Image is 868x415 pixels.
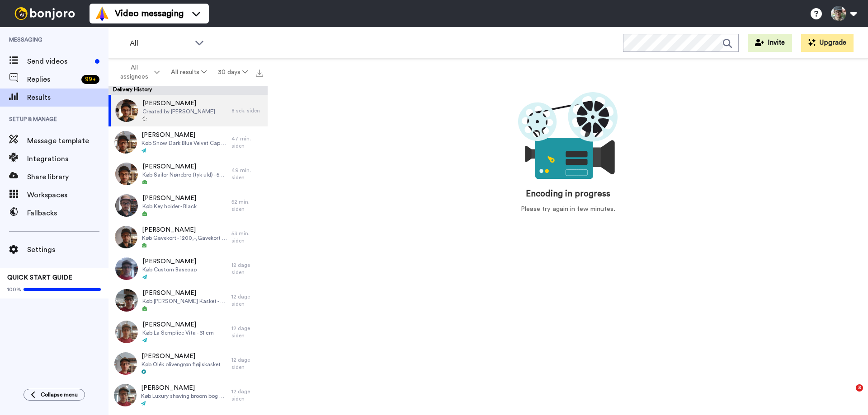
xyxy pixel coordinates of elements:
[142,289,227,298] span: [PERSON_NAME]
[231,388,263,402] div: 12 dage siden
[108,253,268,284] a: [PERSON_NAME]Køb Custom Basecap12 dage siden
[27,135,108,146] span: Message template
[110,60,165,85] button: All assignees
[141,383,227,392] span: [PERSON_NAME]
[231,230,263,244] div: 53 min. siden
[142,257,197,266] span: [PERSON_NAME]
[11,7,79,20] img: bj-logo-header-white.svg
[837,384,859,406] iframe: Intercom live chat
[108,126,268,158] a: [PERSON_NAME]Køb Snow Dark Blue Velvet Cap - XX-Large (63-64cm)47 min. siden
[231,198,263,213] div: 52 min. siden
[7,275,72,281] span: QUICK START GUIDE
[27,172,108,182] span: Share library
[130,38,190,49] span: All
[142,225,227,234] span: [PERSON_NAME]
[521,205,615,214] div: Please try again in few minutes.
[27,154,108,164] span: Integrations
[142,194,197,203] span: [PERSON_NAME]
[256,70,263,77] img: export.svg
[231,167,263,181] div: 49 min. siden
[231,356,263,371] div: 12 dage siden
[114,352,137,375] img: d7d16f62-38af-431f-803f-606ec0255ed4-thumb.jpg
[231,325,263,339] div: 12 dage siden
[231,107,263,114] div: 8 sek. siden
[141,392,227,400] span: Køb Luxury shaving broom bog oak,Musselin washcloth - Organic - 3 pcs,DE-Razor blades 10 pcs.
[856,384,863,392] span: 3
[142,298,227,305] span: Køb [PERSON_NAME] Kasket - 59 cm
[108,348,268,379] a: [PERSON_NAME]Køb Olék olivengrøn fløjlskasket - X-Large (61-62cm)12 dage siden
[142,203,197,210] span: Køb Key holder - Black
[115,7,184,20] span: Video messaging
[81,75,99,84] div: 99 +
[108,379,268,411] a: [PERSON_NAME]Køb Luxury shaving broom bog oak,Musselin washcloth - Organic - 3 pcs,DE-Razor blade...
[801,34,854,52] button: Upgrade
[142,108,215,115] span: Created by [PERSON_NAME]
[41,391,78,398] span: Collapse menu
[108,158,268,190] a: [PERSON_NAME]Køb Sailor Nørrebro (tyk uld) - 59 cm49 min. siden
[7,286,21,293] span: 100%
[142,266,197,273] span: Køb Custom Basecap
[518,86,618,188] div: animation
[253,65,266,79] button: Export all results that match these filters now.
[27,56,91,67] span: Send videos
[142,140,227,147] span: Køb Snow Dark Blue Velvet Cap - XX-Large (63-64cm)
[231,261,263,276] div: 12 dage siden
[115,226,137,248] img: 04f91bba-7326-4b5c-a993-a3b069f1fa90-thumb.jpg
[142,131,227,140] span: [PERSON_NAME]
[115,194,138,217] img: 5201d58e-22fb-485b-b31b-456b51f67e2b-thumb.jpg
[526,188,610,200] div: Encoding in progress
[114,384,137,406] img: a887f706-cb30-4c87-9586-f701b3cf8fb1-thumb.jpg
[115,99,138,122] img: b8b89f83-b927-4ac8-947e-21b57f67e7d5-thumb.jpg
[114,131,137,154] img: 2f87ecd4-caf8-4069-a28e-b865c03b2288-thumb.jpg
[231,293,263,308] div: 12 dage siden
[115,257,138,280] img: 0472f652-c5c8-4460-abd1-3f1b88c39997-thumb.jpg
[108,284,268,316] a: [PERSON_NAME]Køb [PERSON_NAME] Kasket - 59 cm12 dage siden
[116,63,152,81] span: All assignees
[108,316,268,348] a: [PERSON_NAME]Køb La Semplice Vita - 61 cm12 dage siden
[108,190,268,221] a: [PERSON_NAME]Køb Key holder - Black52 min. siden
[27,244,108,255] span: Settings
[142,99,215,108] span: [PERSON_NAME]
[115,163,138,185] img: 61b56496-b575-4b7e-a818-93076f2e92e9-thumb.jpg
[231,135,263,149] div: 47 min. siden
[142,329,214,336] span: Køb La Semplice Vita - 61 cm
[142,352,227,361] span: [PERSON_NAME]
[115,289,138,312] img: e3e84b59-ca9c-448f-b524-5075cf981959-thumb.jpg
[108,86,268,95] div: Delivery History
[115,321,138,343] img: 16b8e801-3836-4f84-8422-f67f72cd1efa-thumb.jpg
[27,208,108,219] span: Fallbacks
[108,221,268,253] a: [PERSON_NAME]Køb Gavekort - 1200,-,Gavekort indpakning53 min. siden
[142,162,227,171] span: [PERSON_NAME]
[142,234,227,242] span: Køb Gavekort - 1200,-,Gavekort indpakning
[142,361,227,368] span: Køb Olék olivengrøn fløjlskasket - X-Large (61-62cm)
[212,64,253,80] button: 30 days
[27,190,108,201] span: Workspaces
[24,389,85,401] button: Collapse menu
[142,171,227,178] span: Køb Sailor Nørrebro (tyk uld) - 59 cm
[27,74,78,85] span: Replies
[165,64,212,80] button: All results
[748,34,792,52] button: Invite
[108,95,268,126] a: [PERSON_NAME]Created by [PERSON_NAME]8 sek. siden
[95,6,109,21] img: vm-color.svg
[142,320,214,329] span: [PERSON_NAME]
[27,92,108,103] span: Results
